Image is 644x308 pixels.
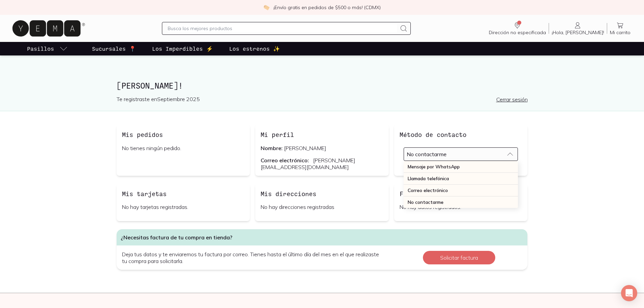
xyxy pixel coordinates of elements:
a: Sucursales 📍 [91,42,137,55]
p: Deja tus datos y te enviaremos tu factura por correo. Tienes hasta el último día del mes en el qu... [117,245,391,270]
h3: Mis direcciones [261,189,316,198]
ul: No contactarme [404,161,518,208]
button: Solicitar factura [423,251,495,264]
a: ¡Hola, [PERSON_NAME]! [549,21,607,35]
input: Busca los mejores productos [168,24,397,32]
h4: ¿Necesitas factura de tu compra en tienda? [117,229,528,245]
p: No tienes ningún pedido. [122,145,245,151]
a: Mi carrito [607,21,633,35]
button: No contactarme [404,147,518,161]
h3: Mi perfil [261,130,294,139]
h2: [PERSON_NAME]! [117,81,322,90]
div: Open Intercom Messenger [621,285,637,301]
p: Nombre: [261,145,383,151]
h3: Facturación [400,189,440,198]
a: Los estrenos ✨ [228,42,281,55]
span: Correo electrónico [408,187,448,193]
p: ¡Envío gratis en pedidos de $500 o más! (CDMX) [273,4,381,11]
h3: Método de contacto [400,130,467,139]
span: Mi carrito [610,29,630,35]
span: [PERSON_NAME] [284,145,326,151]
p: No hay datos registrados. [400,204,522,210]
span: Dirección no especificada [489,29,546,35]
p: Los Imperdibles ⚡️ [152,45,213,53]
span: No contactarme [407,151,447,158]
span: Llamada telefónica [408,175,449,182]
span: Mensaje por WhatsApp [408,164,460,170]
h3: Mis tarjetas [122,189,167,198]
p: Los estrenos ✨ [229,45,280,53]
p: Pasillos [27,45,54,53]
p: No hay direcciones registradas [261,204,383,210]
a: Dirección no especificada [486,21,549,35]
span: ¡Hola, [PERSON_NAME]! [552,29,604,35]
span: No contactarme [408,199,444,205]
a: Cerrar sesión [496,96,528,103]
a: Los Imperdibles ⚡️ [151,42,214,55]
span: Correo electrónico: [261,157,309,164]
h3: Mis pedidos [122,130,163,139]
p: Te registraste en Septiembre 2025 [117,95,322,103]
p: No hay tarjetas registradas. [122,204,245,210]
span: [PERSON_NAME][EMAIL_ADDRESS][DOMAIN_NAME] [261,157,355,170]
img: check [263,4,269,10]
p: Sucursales 📍 [92,45,136,53]
a: pasillo-todos-link [26,42,69,55]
